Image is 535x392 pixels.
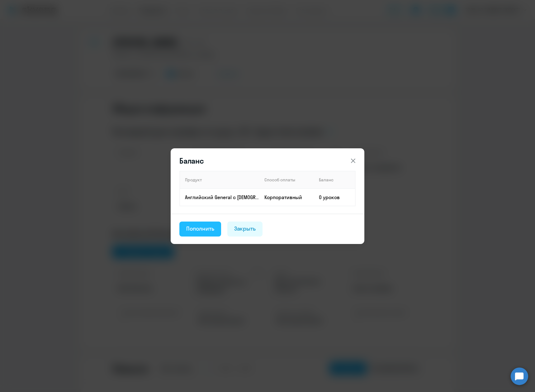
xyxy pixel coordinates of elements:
[171,156,364,166] header: Баланс
[227,222,263,237] button: Закрыть
[185,194,259,201] p: Английский General с [DEMOGRAPHIC_DATA] преподавателем
[314,189,355,206] td: 0 уроков
[186,225,214,233] div: Пополнить
[314,171,355,189] th: Баланс
[259,189,314,206] td: Корпоративный
[234,225,256,233] div: Закрыть
[180,171,259,189] th: Продукт
[179,222,221,237] button: Пополнить
[259,171,314,189] th: Способ оплаты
